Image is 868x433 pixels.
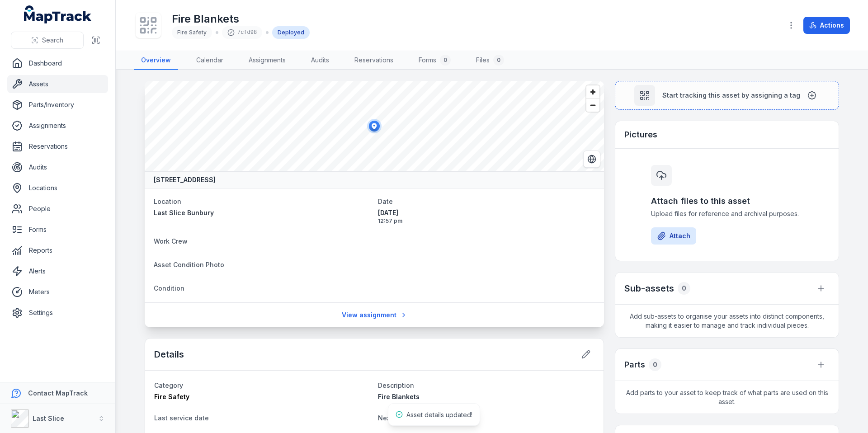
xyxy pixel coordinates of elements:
h3: Parts [624,358,645,371]
a: MapTrack [24,5,92,24]
a: Meters [7,283,108,301]
a: Locations [7,179,108,197]
span: Start tracking this asset by assigning a tag [662,91,800,100]
h3: Pictures [624,128,657,141]
a: Alerts [7,262,108,280]
span: Fire Safety [177,29,207,36]
span: Location [154,198,181,205]
div: 7cfd98 [222,26,262,39]
span: Last Slice Bunbury [154,209,214,216]
span: [DATE] [378,208,595,217]
div: 0 [678,282,690,295]
a: View assignment [336,306,413,324]
button: Attach [651,227,696,245]
button: Zoom out [586,99,599,112]
span: 12:57 pm [378,217,595,225]
a: Overview [134,51,178,70]
a: Assignments [241,51,293,70]
a: Audits [7,158,108,176]
strong: Contact MapTrack [28,389,88,397]
a: People [7,200,108,218]
span: Add parts to your asset to keep track of what parts are used on this asset. [615,381,839,414]
strong: Last Slice [33,414,64,422]
span: Last service date [154,414,209,422]
span: Asset details updated! [406,411,472,419]
span: Fire Blankets [378,393,420,400]
div: 0 [440,55,451,66]
span: Date [378,198,393,205]
button: Start tracking this asset by assigning a tag [615,81,839,110]
strong: [STREET_ADDRESS] [154,175,216,184]
div: Deployed [272,26,310,39]
span: Search [42,36,63,45]
span: Category [154,381,183,389]
button: Search [11,32,84,49]
button: Switch to Satellite View [583,151,600,168]
a: Forms [7,221,108,239]
canvas: Map [145,81,604,171]
a: Reservations [7,137,108,155]
a: Reservations [347,51,401,70]
h2: Sub-assets [624,282,674,295]
span: Upload files for reference and archival purposes. [651,209,803,218]
a: Dashboard [7,54,108,72]
span: Add sub-assets to organise your assets into distinct components, making it easier to manage and t... [615,305,839,337]
a: Assets [7,75,108,93]
span: Condition [154,284,184,292]
span: Description [378,381,414,389]
a: Last Slice Bunbury [154,208,371,217]
button: Actions [803,17,850,34]
a: Forms0 [411,51,458,70]
a: Settings [7,304,108,322]
button: Zoom in [586,85,599,99]
span: Fire Safety [154,393,189,400]
a: Reports [7,241,108,259]
div: 0 [493,55,504,66]
a: Audits [304,51,336,70]
time: 10/10/2025, 12:57:07 pm [378,208,595,225]
a: Parts/Inventory [7,96,108,114]
span: Asset Condition Photo [154,261,224,268]
div: 0 [649,358,661,371]
span: Work Crew [154,237,188,245]
h3: Attach files to this asset [651,195,803,207]
a: Calendar [189,51,231,70]
h1: Fire Blankets [172,12,310,26]
span: Next Service Due [378,414,432,422]
h2: Details [154,348,184,361]
a: Assignments [7,117,108,135]
a: Files0 [469,51,511,70]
